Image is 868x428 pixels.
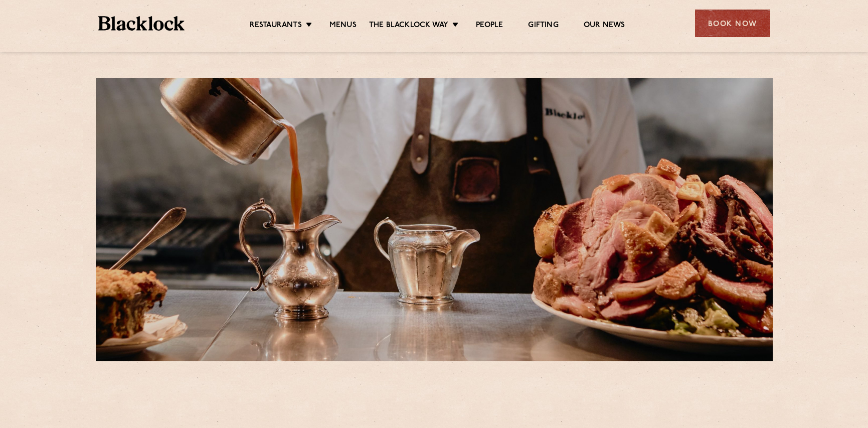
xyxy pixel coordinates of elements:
a: The Blacklock Way [369,21,448,32]
img: BL_Textured_Logo-footer-cropped.svg [98,16,185,31]
a: Menus [329,21,357,32]
a: People [476,21,503,32]
a: Gifting [528,21,558,32]
a: Restaurants [250,21,302,32]
a: Our News [584,21,625,32]
div: Book Now [695,10,770,37]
